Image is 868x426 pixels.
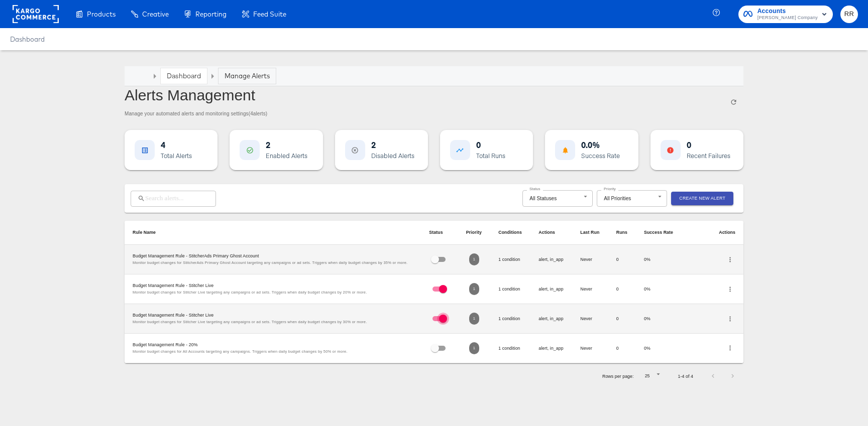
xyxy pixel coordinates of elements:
span: 1 [469,287,479,292]
span: Create New Alert [679,195,725,202]
p: 0% [644,256,674,263]
th: Priority [458,221,491,245]
button: Refresh [724,92,743,112]
a: Dashboard [10,35,45,43]
span: 1 [469,316,479,322]
div: Manage Alerts [225,71,270,81]
p: 1 condition [498,345,522,352]
span: Feed Suite [253,10,286,18]
div: Total Runs [476,152,505,160]
p: 0 [616,256,628,263]
span: 1 [469,346,479,351]
span: Accounts [757,6,818,17]
div: Total Alerts [161,152,192,160]
span: Monitor budget changes for StitcherAds Primary Ghost Account targeting any campaigns or ad sets. ... [133,260,407,265]
th: Status [421,221,458,245]
p: 0% [644,286,674,293]
div: Disabled Alerts [371,152,414,160]
span: Reporting [195,10,227,18]
p: 1 condition [498,316,522,322]
div: 0.0% [581,140,620,150]
th: Rule Name [125,221,421,245]
p: alert, in_app [538,286,564,293]
p: Budget Management Rule - Stitcher Live [133,312,413,319]
p: alert, in_app [538,256,564,263]
div: Enabled Alerts [266,152,307,160]
div: Recent Failures [687,152,730,160]
p: Budget Management Rule - Stitcher Live [133,282,413,289]
div: 2 [266,140,307,150]
button: Create New Alert [671,192,733,205]
p: 1-4 of 4 [678,373,693,380]
th: Last Run [572,221,608,245]
p: Never [580,316,600,322]
div: 0 [687,140,730,150]
span: Monitor budget changes for All Accounts targeting any campaigns. Triggers when daily budget chang... [133,349,348,354]
p: alert, in_app [538,345,564,352]
div: 0 [476,140,505,150]
div: Success Rate [581,152,620,160]
th: Conditions [490,221,530,245]
span: Products [87,10,116,18]
input: Search alerts... [145,190,216,207]
p: Budget Management Rule - 20% [133,342,413,348]
th: Runs [608,221,636,245]
p: alert, in_app [538,316,564,322]
div: All Statuses [522,190,593,207]
p: Never [580,345,600,352]
p: Rows per page: [602,373,634,380]
p: Budget Management Rule - StitcherAds Primary Ghost Account [133,253,413,259]
th: Actions [530,221,572,245]
span: Creative [142,10,169,18]
p: Never [580,256,600,263]
span: Monitor budget changes for Stitcher Live targeting any campaigns or ad sets. Triggers when daily ... [133,290,367,295]
span: Monitor budget changes for Stitcher Live targeting any campaigns or ad sets. Triggers when daily ... [133,320,367,324]
p: 1 condition [498,286,522,293]
p: 0 [616,286,628,293]
span: RR [844,9,854,20]
p: 0% [644,345,674,352]
div: All Priorities [597,190,667,207]
div: 2 [371,140,414,150]
span: [PERSON_NAME] Company [757,14,818,22]
h6: Manage your automated alerts and monitoring settings ( 4 alerts) [125,109,267,118]
span: 1 [469,257,479,262]
a: Dashboard [167,71,201,80]
p: Never [580,286,600,293]
p: 0% [644,316,674,322]
button: RR [840,6,858,23]
button: Accounts[PERSON_NAME] Company [738,6,833,23]
th: Actions [682,221,743,245]
h1: Alerts Management [125,86,267,104]
div: 25 [638,370,662,382]
p: 1 condition [498,256,522,263]
th: Success Rate [636,221,682,245]
div: 4 [161,140,192,150]
p: 0 [616,345,628,352]
p: 0 [616,316,628,322]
